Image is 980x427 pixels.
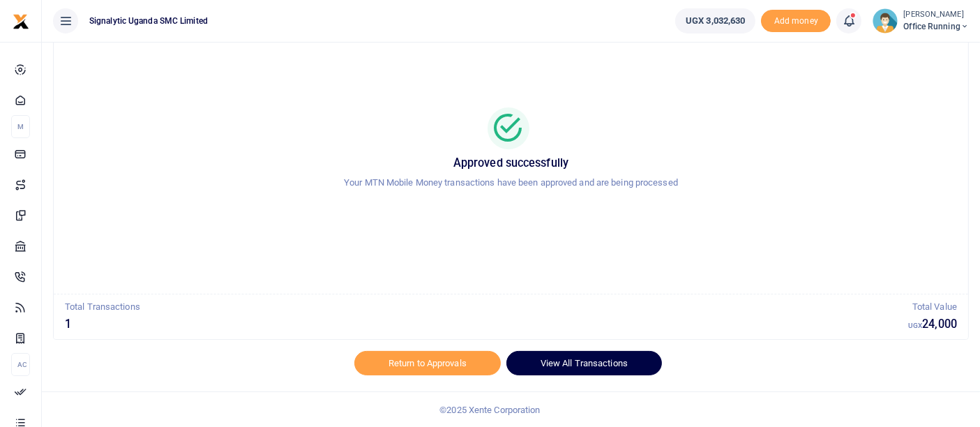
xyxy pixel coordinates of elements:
[761,10,831,33] li: Toup your wallet
[761,10,831,33] span: Add money
[670,8,761,33] li: Wallet ballance
[70,176,951,190] p: Your MTN Mobile Money transactions have been approved and are being processed
[873,8,969,33] a: profile-user [PERSON_NAME] Office Running
[761,15,831,25] a: Add money
[65,300,908,315] p: Total Transactions
[354,351,501,375] a: Return to Approvals
[84,15,213,27] span: Signalytic Uganda SMC Limited
[70,156,951,170] h5: Approved successfully
[686,14,745,28] span: UGX 3,032,630
[903,20,969,33] span: Office Running
[506,351,662,375] a: View All Transactions
[873,8,898,33] img: profile-user
[11,115,30,138] li: M
[908,322,922,329] small: UGX
[13,13,29,30] img: logo-small
[13,15,29,26] a: logo-small logo-large logo-large
[11,353,30,376] li: Ac
[908,300,957,315] p: Total Value
[903,9,969,21] small: [PERSON_NAME]
[65,317,908,331] h5: 1
[675,8,755,33] a: UGX 3,032,630
[908,317,957,331] h5: 24,000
